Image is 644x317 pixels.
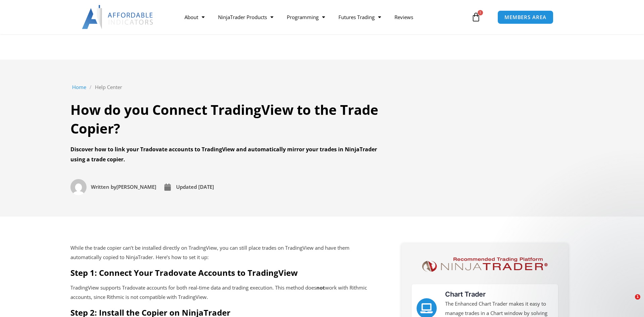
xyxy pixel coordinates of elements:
a: MEMBERS AREA [497,10,553,24]
a: Programming [280,9,332,25]
a: About [178,9,211,25]
p: TradingView supports Tradovate accounts for both real-time data and trading execution. This metho... [70,283,378,302]
img: Picture of David Koehler [70,179,87,195]
span: / [90,83,92,92]
div: Discover how to link your Tradovate accounts to TradingView and automatically mirror your trades ... [70,145,379,164]
img: LogoAI | Affordable Indicators – NinjaTrader [82,5,154,29]
a: Help Center [95,83,122,92]
span: 1 [635,294,640,300]
a: NinjaTrader Products [211,9,280,25]
nav: Menu [178,9,470,25]
span: MEMBERS AREA [504,15,546,20]
a: Home [72,83,86,92]
strong: Step 1: Connect Your Tradovate Accounts to TradingView [70,267,298,278]
img: NinjaTrader Logo | Affordable Indicators – NinjaTrader [419,255,551,274]
span: Updated [176,183,197,190]
span: Written by [91,183,116,190]
a: 1 [461,7,491,27]
h1: How do you Connect TradingView to the Trade Copier? [70,100,379,138]
a: Futures Trading [332,9,388,25]
p: While the trade copier can’t be installed directly on TradingView, you can still place trades on ... [70,243,378,262]
iframe: Intercom live chat [621,294,637,310]
a: Chart Trader [445,290,486,298]
a: Reviews [388,9,420,25]
time: [DATE] [198,183,214,190]
strong: not [316,284,325,291]
span: [PERSON_NAME] [89,182,156,192]
span: 1 [478,10,483,15]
